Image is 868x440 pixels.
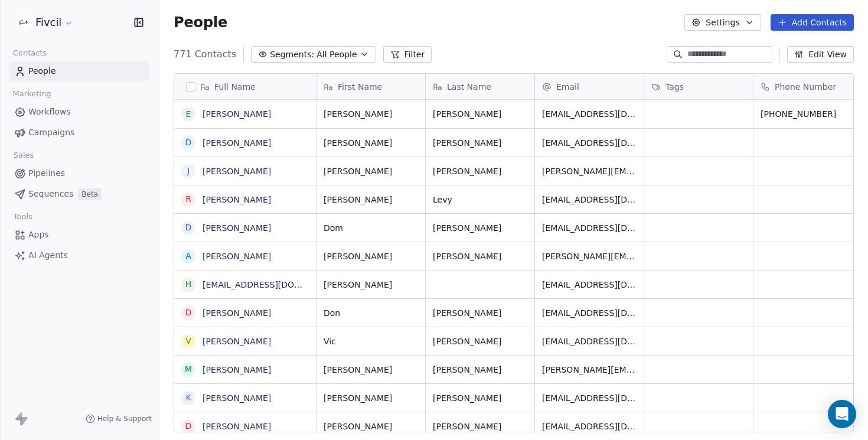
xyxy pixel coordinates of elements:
[174,74,316,99] div: Full Name
[684,14,761,31] button: Settings
[28,106,71,118] span: Workflows
[433,364,527,376] span: [PERSON_NAME]
[8,208,37,226] span: Tools
[542,392,637,404] span: [EMAIL_ADDRESS][DOMAIN_NAME]
[433,307,527,319] span: [PERSON_NAME]
[203,422,271,431] a: [PERSON_NAME]
[535,74,644,99] div: Email
[433,335,527,347] span: [PERSON_NAME]
[28,65,56,77] span: People
[433,421,527,432] span: [PERSON_NAME]
[186,108,191,120] div: E
[433,222,527,234] span: [PERSON_NAME]
[14,12,76,32] button: Fivcil
[542,364,637,376] span: [PERSON_NAME][EMAIL_ADDRESS][PERSON_NAME][DOMAIN_NAME]
[174,14,227,31] span: People
[203,252,271,261] a: [PERSON_NAME]
[324,279,418,291] span: [PERSON_NAME]
[324,194,418,206] span: [PERSON_NAME]
[203,337,271,346] a: [PERSON_NAME]
[447,81,491,93] span: Last Name
[761,108,855,120] span: [PHONE_NUMBER]
[35,15,61,30] span: Fivcil
[9,61,149,81] a: People
[28,229,49,241] span: Apps
[203,195,271,204] a: [PERSON_NAME]
[433,194,527,206] span: Levy
[185,193,191,206] div: R
[214,81,256,93] span: Full Name
[86,414,152,423] a: Help & Support
[556,81,579,93] span: Email
[316,74,425,99] div: First Name
[542,421,637,432] span: [EMAIL_ADDRESS][DOMAIN_NAME]
[185,221,192,234] div: D
[433,165,527,177] span: [PERSON_NAME]
[433,137,527,149] span: [PERSON_NAME]
[8,85,56,103] span: Marketing
[203,308,271,318] a: [PERSON_NAME]
[185,278,192,291] div: h
[203,365,271,374] a: [PERSON_NAME]
[8,146,39,164] span: Sales
[324,335,418,347] span: Vic
[828,400,856,428] div: Open Intercom Messenger
[542,194,637,206] span: [EMAIL_ADDRESS][DOMAIN_NAME]
[753,74,862,99] div: Phone Number
[542,137,637,149] span: [EMAIL_ADDRESS][DOMAIN_NAME]
[185,420,192,432] div: D
[426,74,534,99] div: Last Name
[324,421,418,432] span: [PERSON_NAME]
[324,108,418,120] span: [PERSON_NAME]
[185,363,192,376] div: M
[324,307,418,319] span: Don
[9,102,149,122] a: Workflows
[433,108,527,120] span: [PERSON_NAME]
[324,392,418,404] span: [PERSON_NAME]
[316,48,357,61] span: All People
[383,46,432,63] button: Filter
[8,44,52,62] span: Contacts
[28,188,73,200] span: Sequences
[324,222,418,234] span: Dom
[203,280,347,289] a: [EMAIL_ADDRESS][DOMAIN_NAME]
[9,225,149,245] a: Apps
[28,126,74,139] span: Campaigns
[542,222,637,234] span: [EMAIL_ADDRESS][DOMAIN_NAME]
[203,138,271,148] a: [PERSON_NAME]
[771,14,854,31] button: Add Contacts
[324,165,418,177] span: [PERSON_NAME]
[665,81,684,93] span: Tags
[78,188,102,200] span: Beta
[324,137,418,149] span: [PERSON_NAME]
[174,47,236,61] span: 771 Contacts
[9,184,149,204] a: SequencesBeta
[542,165,637,177] span: [PERSON_NAME][EMAIL_ADDRESS][PERSON_NAME][DOMAIN_NAME]
[203,167,271,176] a: [PERSON_NAME]
[185,136,192,149] div: D
[17,15,31,30] img: Fivcil_Square_Logo.png
[203,109,271,119] a: [PERSON_NAME]
[203,393,271,403] a: [PERSON_NAME]
[185,335,191,347] div: V
[28,249,68,262] span: AI Agents
[28,167,65,180] span: Pipelines
[270,48,314,61] span: Segments:
[9,246,149,265] a: AI Agents
[542,335,637,347] span: [EMAIL_ADDRESS][DOMAIN_NAME]
[542,279,637,291] span: [EMAIL_ADDRESS][DOMAIN_NAME]
[542,250,637,262] span: [PERSON_NAME][EMAIL_ADDRESS][DOMAIN_NAME]
[775,81,836,93] span: Phone Number
[9,164,149,183] a: Pipelines
[9,123,149,142] a: Campaigns
[174,100,316,433] div: grid
[433,250,527,262] span: [PERSON_NAME]
[203,223,271,233] a: [PERSON_NAME]
[324,250,418,262] span: [PERSON_NAME]
[644,74,753,99] div: Tags
[542,108,637,120] span: [EMAIL_ADDRESS][DOMAIN_NAME]
[542,307,637,319] span: [EMAIL_ADDRESS][DOMAIN_NAME]
[185,307,192,319] div: D
[324,364,418,376] span: [PERSON_NAME]
[185,250,191,262] div: A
